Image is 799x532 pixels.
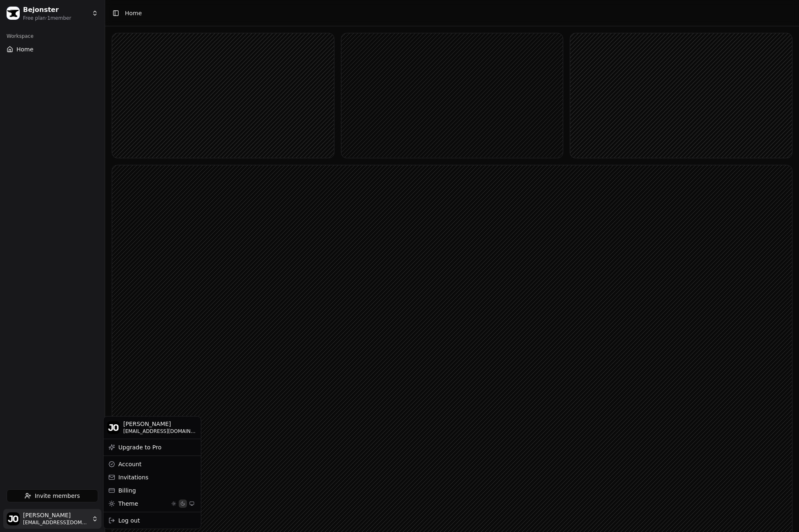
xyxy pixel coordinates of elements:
[170,500,178,508] button: Activer le mode clair
[118,500,166,508] span: Theme
[105,471,199,484] div: Invitations
[105,484,199,497] div: Billing
[107,421,120,434] img: Jo B
[123,421,198,428] span: [PERSON_NAME]
[105,458,199,471] div: Account
[188,500,196,508] button: Utiliser les préférences système
[105,441,199,454] div: Upgrade to Pro
[123,428,198,435] span: [EMAIL_ADDRESS][DOMAIN_NAME]
[105,514,199,527] div: Log out
[179,500,187,508] button: Activer le mode sombre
